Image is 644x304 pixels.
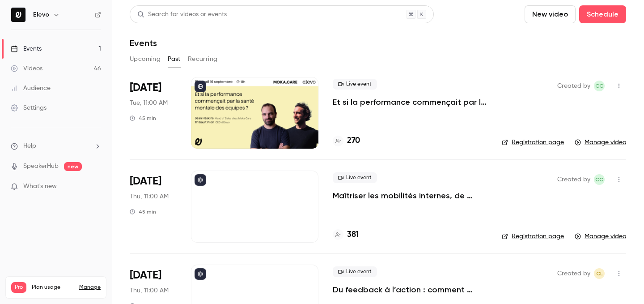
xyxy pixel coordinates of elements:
h6: Elevo [33,10,49,19]
li: help-dropdown-opener [11,141,101,151]
span: Thu, 11:00 AM [130,286,169,295]
span: Created by [557,268,590,279]
span: Clara Courtillier [594,174,605,185]
a: Registration page [502,232,564,241]
div: Settings [11,103,47,112]
button: Past [168,52,181,66]
span: Live event [333,266,377,277]
a: Manage video [575,138,626,147]
span: Help [23,141,36,151]
span: [DATE] [130,81,161,95]
a: Maîtriser les mobilités internes, de l’identification du potentiel à la prise de poste. [333,190,487,201]
a: 381 [333,229,359,241]
img: Elevo [11,8,25,22]
a: Du feedback à l’action : comment activer le développement des compétences au quotidien ? [333,284,487,295]
div: Videos [11,64,42,73]
span: Pro [11,282,26,293]
span: Live event [333,172,377,183]
h4: 270 [347,135,360,147]
button: Schedule [579,5,626,23]
a: SpeakerHub [23,162,59,171]
div: Search for videos or events [137,10,227,19]
div: Events [11,44,42,53]
span: Clara Courtillier [594,81,605,91]
button: New video [525,5,576,23]
span: CL [596,268,603,279]
span: Clara Louiset [594,268,605,279]
span: new [64,162,82,171]
span: Created by [557,81,590,91]
a: Manage video [575,232,626,241]
h1: Events [130,38,157,48]
span: What's new [23,182,57,191]
div: Audience [11,84,51,93]
h4: 381 [347,229,359,241]
button: Recurring [188,52,218,66]
span: CC [595,81,603,91]
span: [DATE] [130,268,161,283]
div: Sep 16 Tue, 11:00 AM (Europe/Paris) [130,77,177,149]
div: 45 min [130,208,156,215]
span: [DATE] [130,174,161,188]
a: Registration page [502,138,564,147]
span: Thu, 11:00 AM [130,192,169,201]
span: Created by [557,174,590,185]
div: Jul 3 Thu, 11:00 AM (Europe/Paris) [130,171,177,242]
a: Et si la performance commençait par la santé mentale des équipes ? [333,97,487,107]
div: 45 min [130,115,156,122]
a: Manage [79,284,101,291]
span: Tue, 11:00 AM [130,98,168,107]
span: CC [595,174,603,185]
span: Plan usage [32,284,74,291]
a: 270 [333,135,360,147]
span: Live event [333,79,377,90]
button: Upcoming [130,52,161,66]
